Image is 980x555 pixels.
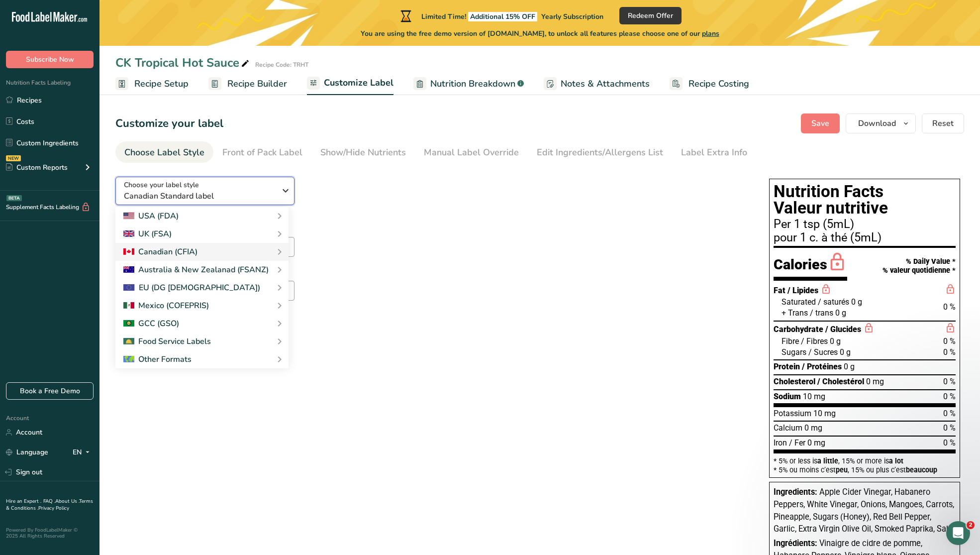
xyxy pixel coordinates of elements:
[73,446,94,458] div: EN
[50,311,99,350] button: Messages
[10,299,189,425] div: Live Webinar: Canadian FoP Labeling
[20,217,167,238] div: How Subscription Upgrades Work on [DOMAIN_NAME]
[882,257,956,275] div: % Daily Value * % valeur quotidienne *
[818,297,849,307] span: / saturés
[165,335,184,342] span: News
[430,77,515,91] span: Nutrition Breakdown
[124,146,204,159] div: Choose Label Style
[149,311,199,350] button: News
[544,73,650,95] a: Notes & Attachments
[906,466,937,474] span: beaucoup
[835,308,846,318] span: 0 g
[20,176,81,186] span: Search for help
[817,377,864,386] span: / Cholestérol
[123,246,197,258] div: Canadian (CFIA)
[702,29,719,38] span: plans
[943,302,956,312] span: 0 %
[26,54,74,65] span: Subscribe Now
[6,51,94,68] button: Subscribe Now
[123,282,260,294] div: EU (DG [DEMOGRAPHIC_DATA])
[10,299,189,369] img: Live Webinar: Canadian FoP Labeling
[14,213,185,242] div: How Subscription Upgrades Work on [DOMAIN_NAME]
[123,318,179,330] div: GCC (GSO)
[943,336,956,346] span: 0 %
[20,142,166,153] div: Send us a message
[10,134,189,161] div: Send us a message
[846,113,916,133] button: Download
[801,336,828,346] span: / Fibres
[116,335,132,342] span: Help
[967,521,975,529] span: 2
[774,438,787,447] span: Iron
[20,246,167,267] div: How to Print Your Labels & Choose the Right Printer
[20,105,179,121] p: How can we help?
[134,77,189,91] span: Recipe Setup
[889,457,903,465] span: a lot
[20,199,167,209] div: Hire an Expert Services
[774,232,956,244] div: pour 1 c. à thé (5mL)
[943,347,956,357] span: 0 %
[6,382,94,400] a: Book a Free Demo
[255,60,308,69] div: Recipe Code: TRHT
[922,113,964,133] button: Reset
[124,180,199,190] span: Choose your label style
[123,264,269,276] div: Australia & New Zealanad (FSANZ)
[946,521,970,545] iframe: Intercom live chat
[943,423,956,433] span: 0 %
[774,409,811,418] span: Potassium
[123,335,211,347] div: Food Service Labels
[802,362,842,371] span: / Protéines
[38,505,69,512] a: Privacy Policy
[774,219,956,230] div: Per 1 tsp (5mL)
[943,409,956,418] span: 0 %
[807,438,825,447] span: 0 mg
[125,16,145,36] img: Profile image for Rana
[858,117,896,129] span: Download
[6,155,21,161] div: NEW
[830,336,841,346] span: 0 g
[774,252,847,281] div: Calories
[561,77,650,91] span: Notes & Attachments
[866,377,884,386] span: 0 mg
[774,539,817,548] span: Ingrédients:
[774,392,801,401] span: Sodium
[227,77,287,91] span: Recipe Builder
[144,16,164,36] img: Profile image for Rachelle
[124,190,276,202] span: Canadian Standard label
[58,335,92,342] span: Messages
[307,72,393,96] a: Customize Label
[774,487,954,534] span: Apple Cider Vinegar, Habanero Peppers, White Vinegar, Onions, Mangoes, Carrots, Pineapple, Sugars...
[99,311,149,350] button: Help
[13,335,36,342] span: Home
[324,76,393,90] span: Customize Label
[115,54,251,72] div: CK Tropical Hot Sauce
[6,162,68,173] div: Custom Reports
[774,183,956,217] h1: Nutrition Facts Valeur nutritive
[943,392,956,401] span: 0 %
[813,409,836,418] span: 10 mg
[208,73,287,95] a: Recipe Builder
[774,466,956,473] div: * 5% ou moins c’est , 15% ou plus c’est
[803,392,825,401] span: 10 mg
[115,265,749,277] label: Suggested Serving Size (French)
[774,362,800,371] span: Protein
[774,286,785,295] span: Fat
[932,117,954,129] span: Reset
[774,423,802,433] span: Calcium
[6,527,94,539] div: Powered By FoodLabelMaker © 2025 All Rights Reserved
[115,177,294,205] button: Choose your label style Canadian Standard label
[619,7,682,24] button: Redeem Offer
[825,325,861,334] span: / Glucides
[851,297,862,307] span: 0 g
[774,325,823,334] span: Carbohydrate
[774,487,817,497] span: Ingredients:
[6,498,93,512] a: Terms & Conditions .
[123,353,192,365] div: Other Formats
[398,10,603,22] div: Limited Time!
[789,438,805,447] span: / Fer
[844,362,855,371] span: 0 g
[468,12,537,21] span: Additional 15% OFF
[774,453,956,474] section: * 5% or less is , 15% or more is
[43,498,55,505] a: FAQ .
[836,466,848,474] span: peu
